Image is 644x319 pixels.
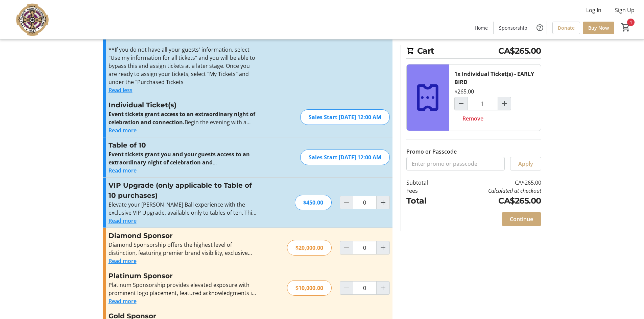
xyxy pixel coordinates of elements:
span: CA$265.00 [498,45,541,57]
span: Apply [518,160,533,168]
button: Read more [109,217,137,225]
div: 1x Individual Ticket(s) - EARLY BIRD [454,70,535,86]
button: Increment by one [377,241,389,254]
span: Sponsorship [499,24,527,31]
div: $450.00 [295,195,332,210]
h3: VIP Upgrade (only applicable to Table of 10 purchases) [109,180,256,201]
h2: Cart [406,45,541,59]
button: Remove [454,112,492,125]
button: Increment by one [377,282,389,294]
span: Continue [510,215,533,223]
h3: Diamond Sponsor [109,231,256,241]
span: Remove [462,114,483,123]
strong: Event tickets grant access to an extraordinary night of celebration and connection. [109,110,255,126]
span: Log In [586,6,601,14]
input: VIP Upgrade (only applicable to Table of 10 purchases) Quantity [353,196,377,209]
span: Donate [558,24,575,31]
td: CA$265.00 [445,179,541,187]
button: Sign Up [610,5,640,16]
input: Individual Ticket(s) - EARLY BIRD Quantity [468,97,498,110]
button: Increment by one [377,196,389,209]
span: Buy Now [588,24,609,31]
button: Increment by one [498,97,511,110]
button: Decrement by one [455,97,468,110]
p: Begin the evening with a welcome reception and signature cocktail, followed by an exquisite dinne... [109,110,256,126]
td: Calculated at checkout [445,187,541,195]
button: Apply [510,157,541,170]
input: Platinum Sponsor Quantity [353,281,377,295]
div: $20,000.00 [287,240,332,256]
button: Log In [581,5,607,16]
button: Help [533,21,547,34]
button: Cart [620,21,632,33]
a: Sponsorship [494,22,533,34]
strong: Event tickets grant you and your guests access to an extraordinary night of celebration and conne... [109,151,250,174]
button: Read more [109,166,137,175]
span: Sign Up [615,6,635,14]
a: Buy Now [583,22,614,34]
button: Continue [502,212,541,226]
p: Begin the evening with a welcome reception and signature cocktail, followed by an exquisite dinne... [109,150,256,166]
div: Sales Start [DATE] 12:00 AM [300,150,390,165]
label: Promo or Passcode [406,148,457,156]
a: Home [469,22,493,34]
img: VC Parent Association's Logo [4,3,64,36]
a: Donate [552,22,580,34]
button: Read more [109,126,137,134]
div: $10,000.00 [287,280,332,296]
h3: Platinum Sponsor [109,271,256,281]
span: Home [475,24,488,31]
input: Diamond Sponsor Quantity [353,241,377,255]
p: **If you do not have all your guests' information, select "Use my information for all tickets" an... [109,46,256,86]
button: Read more [109,297,137,305]
td: Total [406,195,446,207]
div: $265.00 [454,87,474,96]
input: Enter promo or passcode [406,157,505,170]
div: Sales Start [DATE] 12:00 AM [300,109,390,125]
td: CA$265.00 [445,195,541,207]
h3: Individual Ticket(s) [109,100,256,110]
button: Read more [109,257,137,265]
td: Subtotal [406,179,446,187]
h3: Table of 10 [109,140,256,150]
p: Elevate your [PERSON_NAME] Ball experience with the exclusive VIP Upgrade, available only to tabl... [109,201,256,217]
div: Diamond Sponsorship offers the highest level of distinction, featuring premier brand visibility, ... [109,241,256,257]
button: Read less [109,86,133,94]
div: Platinum Sponsorship provides elevated exposure with prominent logo placement, featured acknowled... [109,281,256,297]
td: Fees [406,187,446,195]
